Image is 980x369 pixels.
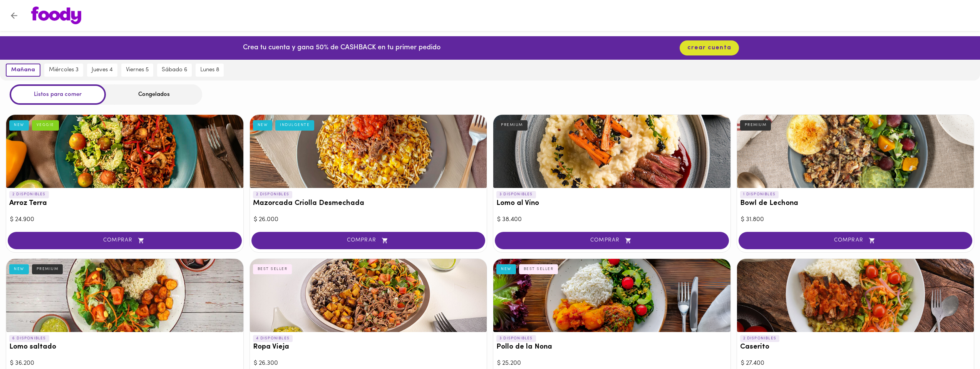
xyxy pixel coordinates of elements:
[17,237,232,244] span: COMPRAR
[741,215,970,224] div: $ 31.800
[519,264,558,274] div: BEST SELLER
[740,343,971,351] h3: Caserito
[44,64,83,77] button: miércoles 3
[11,67,35,74] span: mañana
[5,6,23,25] button: Volver
[6,115,243,188] div: Arroz Terra
[253,335,293,342] p: 4 DISPONIBLES
[32,120,59,130] div: VEGGIE
[10,359,240,368] div: $ 36.200
[253,120,273,130] div: NEW
[6,64,40,77] button: mañana
[251,232,486,249] button: COMPRAR
[49,67,79,74] span: miércoles 3
[495,232,729,249] button: COMPRAR
[496,335,536,342] p: 3 DISPONIBLES
[250,115,487,188] div: Mazorcada Criolla Desmechada
[740,335,780,342] p: 2 DISPONIBLES
[253,343,484,351] h3: Ropa Vieja
[493,115,730,188] div: Lomo al Vino
[687,44,731,52] span: crear cuenta
[254,215,483,224] div: $ 26.000
[253,200,484,208] h3: Mazorcada Criolla Desmechada
[196,64,224,77] button: lunes 8
[31,7,81,24] img: logo.png
[10,84,106,105] div: Listos para comer
[9,120,29,130] div: NEW
[162,67,187,74] span: sábado 6
[493,259,730,332] div: Pollo de la Nona
[737,115,974,188] div: Bowl de Lechona
[9,191,49,198] p: 2 DISPONIBLES
[92,67,113,74] span: jueves 4
[496,120,528,130] div: PREMIUM
[9,335,49,342] p: 6 DISPONIBLES
[737,259,974,332] div: Caserito
[126,67,149,74] span: viernes 5
[680,40,739,55] button: crear cuenta
[9,343,240,351] h3: Lomo saltado
[748,237,963,244] span: COMPRAR
[10,215,240,224] div: $ 24.900
[6,259,243,332] div: Lomo saltado
[740,120,771,130] div: PREMIUM
[32,264,63,274] div: PREMIUM
[497,215,727,224] div: $ 38.400
[496,264,516,274] div: NEW
[935,324,972,361] iframe: Messagebird Livechat Widget
[8,232,242,249] button: COMPRAR
[253,191,293,198] p: 2 DISPONIBLES
[739,232,973,249] button: COMPRAR
[740,191,779,198] p: 1 DISPONIBLES
[157,64,192,77] button: sábado 6
[275,120,314,130] div: INDULGENTE
[106,84,202,105] div: Congelados
[496,200,727,208] h3: Lomo al Vino
[254,359,483,368] div: $ 26.300
[87,64,117,77] button: jueves 4
[243,43,441,53] p: Crea tu cuenta y gana 50% de CASHBACK en tu primer pedido
[121,64,153,77] button: viernes 5
[200,67,219,74] span: lunes 8
[496,191,536,198] p: 3 DISPONIBLES
[253,264,292,274] div: BEST SELLER
[496,343,727,351] h3: Pollo de la Nona
[261,237,476,244] span: COMPRAR
[9,200,240,208] h3: Arroz Terra
[504,237,719,244] span: COMPRAR
[9,264,29,274] div: NEW
[740,200,971,208] h3: Bowl de Lechona
[741,359,970,368] div: $ 27.400
[497,359,727,368] div: $ 25.200
[250,259,487,332] div: Ropa Vieja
